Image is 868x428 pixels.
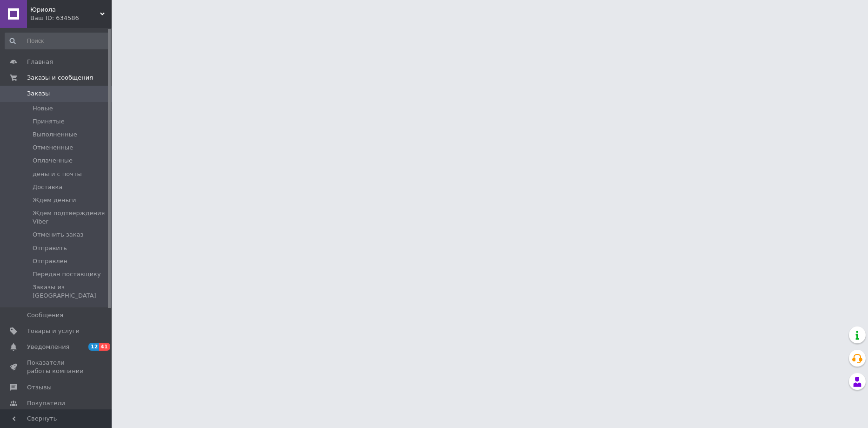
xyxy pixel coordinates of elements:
span: Выполненные [33,130,77,139]
span: Ждем подтверждения Viber [33,209,109,226]
span: Уведомления [27,343,69,351]
span: Передан поставщику [33,270,101,279]
span: Главная [27,58,53,66]
span: Отправлен [33,257,67,265]
span: Показатели работы компании [27,359,86,375]
span: Заказы [27,89,50,98]
span: деньги с почты [33,170,82,178]
span: Ждем деньги [33,196,76,204]
span: Отменить заказ [33,231,84,239]
span: Сообщения [27,311,63,319]
input: Поиск [5,33,110,49]
span: Отправить [33,244,67,252]
span: 12 [88,343,99,351]
span: Отмененные [33,143,73,152]
span: Покупатели [27,399,65,408]
span: 41 [99,343,110,351]
span: Заказы и сообщения [27,74,93,82]
span: Новые [33,104,53,113]
span: Доставка [33,183,62,191]
span: Оплаченные [33,156,73,165]
span: Юриола [30,6,100,14]
div: Ваш ID: 634586 [30,14,112,22]
span: Заказы из [GEOGRAPHIC_DATA] [33,283,109,300]
span: Принятые [33,117,65,126]
span: Отзывы [27,383,52,392]
span: Товары и услуги [27,327,80,335]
